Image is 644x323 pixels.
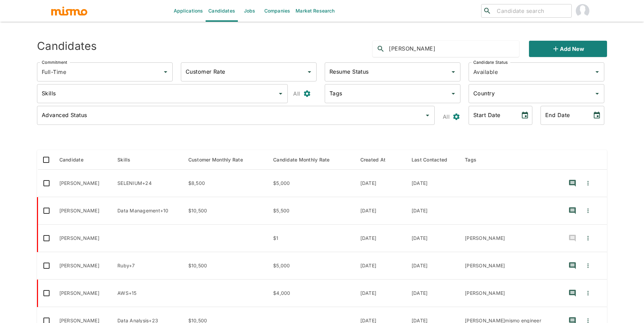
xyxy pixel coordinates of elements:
[443,112,450,121] p: All
[465,235,553,242] p: iveth
[581,230,595,246] button: Quick Actions
[183,170,268,197] td: $8,500
[117,180,177,187] p: SELENIUM, HTML, CSS, Ruby on Rails, Ruby, HTML5, PHP, MySQL, jQuery, Cucumber, Cypress, Appium, A...
[465,262,553,269] p: iveth
[117,290,177,297] p: AWS, CI/CD, Unittests, PostgreSQL, Docker, React, Python, JavaScript, Node.js, Django, jQuery, Ru...
[268,225,355,252] td: $1
[37,39,97,53] h4: Candidates
[188,156,252,164] span: Customer Monthly Rate
[268,252,355,280] td: $5,000
[360,156,395,164] span: Created At
[183,252,268,280] td: $10,500
[54,225,112,252] td: [PERSON_NAME]
[581,175,595,191] button: Quick Actions
[406,280,459,307] td: [DATE]
[469,106,515,125] input: MM/DD/YYYY
[423,111,432,120] button: Open
[389,43,519,54] input: Search
[355,225,406,252] td: [DATE]
[293,89,300,98] p: All
[406,252,459,280] td: [DATE]
[494,6,569,16] input: Candidate search
[51,6,88,16] img: logo
[117,262,177,269] p: Ruby, Ruby on Rails, API, JavaScript, Vue.js, PostgreSQL, MongoDB, React
[117,207,177,214] p: Data Management, ETL, Pytest, Data Modeling, Pandas, Azure Databricks, Machine Learning, Python, ...
[268,170,355,197] td: $5,000
[355,197,406,225] td: [DATE]
[541,106,587,125] input: MM/DD/YYYY
[161,67,170,77] button: Open
[54,197,112,225] td: [PERSON_NAME]
[581,285,595,301] button: Quick Actions
[564,285,581,301] button: recent-notes
[576,4,589,18] img: Maria Lujan Ciommo
[564,258,581,274] button: recent-notes
[581,258,595,274] button: Quick Actions
[268,197,355,225] td: $5,500
[355,252,406,280] td: [DATE]
[406,170,459,197] td: [DATE]
[54,280,112,307] td: [PERSON_NAME]
[473,59,508,65] label: Candidate Status
[581,203,595,219] button: Quick Actions
[42,59,67,65] label: Commitment
[355,170,406,197] td: [DATE]
[305,67,314,77] button: Open
[459,150,559,170] th: Tags
[59,156,92,164] span: Candidate
[529,41,607,57] button: Add new
[112,150,183,170] th: Skills
[465,290,553,297] p: iveth
[183,197,268,225] td: $10,500
[590,109,604,122] button: Choose date
[355,280,406,307] td: [DATE]
[54,252,112,280] td: [PERSON_NAME]
[518,109,532,122] button: Choose date
[449,67,458,77] button: Open
[406,150,459,170] th: Last Contacted
[592,67,602,77] button: Open
[273,156,339,164] span: Candidate Monthly Rate
[406,197,459,225] td: [DATE]
[406,225,459,252] td: [DATE]
[373,41,389,57] button: search
[592,89,602,98] button: Open
[449,89,458,98] button: Open
[54,170,112,197] td: [PERSON_NAME]
[564,230,581,246] button: recent-notes
[268,280,355,307] td: $4,000
[564,175,581,191] button: recent-notes
[564,203,581,219] button: recent-notes
[276,89,285,98] button: Open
